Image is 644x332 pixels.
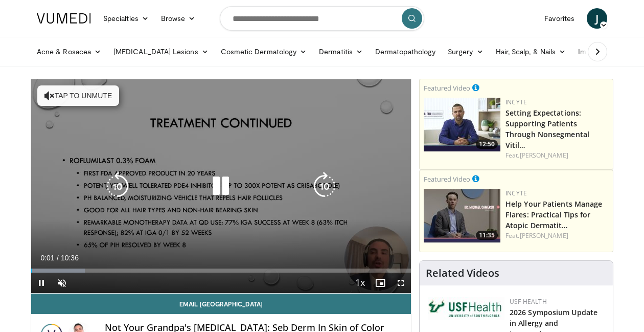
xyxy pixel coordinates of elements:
a: [MEDICAL_DATA] Lesions [107,41,215,62]
h4: Related Videos [426,267,499,279]
button: Unmute [52,273,72,293]
a: 11:35 [424,189,500,242]
a: [PERSON_NAME] [520,151,568,160]
div: Feat. [505,151,609,160]
a: Help Your Patients Manage Flares: Practical Tips for Atopic Dermatit… [505,199,603,230]
span: 10:36 [61,254,79,262]
span: / [57,254,59,262]
video-js: Video Player [31,79,411,294]
a: [PERSON_NAME] [520,231,568,240]
img: 98b3b5a8-6d6d-4e32-b979-fd4084b2b3f2.png.150x105_q85_crop-smart_upscale.jpg [424,98,500,151]
a: Email [GEOGRAPHIC_DATA] [31,294,411,314]
input: Search topics, interventions [220,6,424,31]
a: Browse [155,8,202,29]
a: Incyte [505,98,527,106]
a: Acne & Rosacea [31,41,107,62]
span: 12:50 [476,140,498,149]
button: Pause [31,273,52,293]
img: 6ba8804a-8538-4002-95e7-a8f8012d4a11.png.150x105_q85_autocrop_double_scale_upscale_version-0.2.jpg [428,297,504,320]
a: 12:50 [424,98,500,151]
span: 0:01 [40,254,54,262]
button: Tap to unmute [37,85,119,106]
small: Featured Video [424,83,470,93]
a: J [587,8,607,29]
a: Cosmetic Dermatology [215,41,313,62]
div: Feat. [505,231,609,240]
a: Favorites [538,8,581,29]
a: Hair, Scalp, & Nails [490,41,572,62]
button: Playback Rate [350,273,370,293]
a: Setting Expectations: Supporting Patients Through Nonsegmental Vitil… [505,108,589,150]
button: Fullscreen [390,273,411,293]
a: Specialties [97,8,155,29]
img: 601112bd-de26-4187-b266-f7c9c3587f14.png.150x105_q85_crop-smart_upscale.jpg [424,189,500,242]
a: USF Health [510,297,547,306]
small: Featured Video [424,174,470,184]
a: Incyte [505,189,527,197]
img: VuMedi Logo [37,13,91,24]
span: 11:35 [476,231,498,240]
a: Dermatopathology [369,41,442,62]
button: Enable picture-in-picture mode [370,273,390,293]
a: Surgery [442,41,490,62]
a: Dermatitis [313,41,369,62]
div: Progress Bar [31,269,411,273]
